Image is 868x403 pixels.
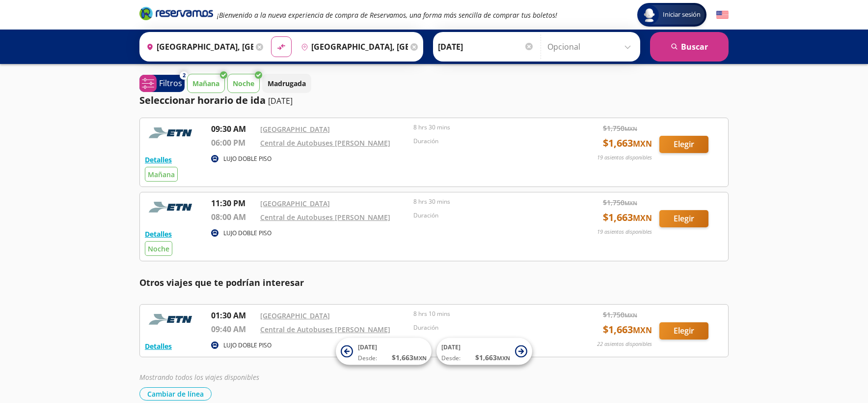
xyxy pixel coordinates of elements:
small: MXN [624,199,637,207]
span: Iniciar sesión [659,10,705,20]
span: $ 1,750 [603,197,637,208]
p: 08:00 AM [211,211,255,223]
button: Elegir [659,210,708,227]
small: MXN [633,213,652,223]
p: LUJO DOBLE PISO [223,341,271,350]
em: Mostrando todos los viajes disponibles [139,372,259,382]
p: Otros viajes que te podrían interesar [139,276,729,289]
span: 2 [183,71,186,80]
span: Desde: [358,354,377,363]
span: Noche [148,244,169,253]
a: [GEOGRAPHIC_DATA] [260,311,330,320]
p: Duración [413,211,562,220]
span: $ 1,663 [475,352,510,363]
button: Detalles [145,341,172,351]
small: MXN [633,325,652,336]
button: Madrugada [262,74,311,93]
button: Elegir [659,322,708,340]
button: [DATE]Desde:$1,663MXN [336,338,432,365]
button: [DATE]Desde:$1,663MXN [436,338,532,365]
img: RESERVAMOS [145,310,199,329]
p: 22 asientos disponibles [597,340,652,348]
p: Noche [233,78,254,89]
p: [DATE] [268,95,293,107]
span: $ 1,663 [392,352,427,363]
input: Buscar Origen [142,34,253,59]
p: Mañana [192,78,219,89]
button: Noche [227,74,260,93]
p: Duración [413,323,562,332]
p: 06:00 PM [211,137,255,149]
span: $ 1,750 [603,123,637,133]
p: 8 hrs 30 mins [413,197,562,206]
small: MXN [497,354,510,362]
small: MXN [633,138,652,149]
span: $ 1,663 [603,322,652,337]
span: $ 1,663 [603,136,652,151]
input: Buscar Destino [297,34,408,59]
a: Brand Logo [139,6,213,24]
a: Central de Autobuses [PERSON_NAME] [260,213,390,222]
span: Mañana [148,170,175,179]
button: English [716,9,729,21]
span: [DATE] [441,343,461,351]
span: $ 1,663 [603,210,652,225]
button: Detalles [145,155,172,165]
input: Opcional [547,34,635,59]
img: RESERVAMOS [145,123,199,143]
button: Mañana [187,74,225,93]
p: 09:40 AM [211,323,255,335]
p: 01:30 AM [211,310,255,321]
input: Elegir Fecha [438,34,534,59]
button: 2Filtros [139,75,185,92]
p: Filtros [159,77,182,89]
a: Central de Autobuses [PERSON_NAME] [260,138,390,148]
p: Duración [413,137,562,146]
p: Madrugada [268,78,306,89]
span: Desde: [441,354,461,363]
em: ¡Bienvenido a la nueva experiencia de compra de Reservamos, una forma más sencilla de comprar tus... [217,10,557,20]
button: Cambiar de línea [139,387,212,401]
a: Central de Autobuses [PERSON_NAME] [260,325,390,334]
p: 8 hrs 30 mins [413,123,562,132]
button: Elegir [659,136,708,153]
small: MXN [624,311,637,319]
p: 19 asientos disponibles [597,154,652,162]
small: MXN [624,125,637,132]
small: MXN [413,354,427,362]
p: LUJO DOBLE PISO [223,229,271,238]
img: RESERVAMOS [145,197,199,217]
p: Seleccionar horario de ida [139,93,266,108]
button: Buscar [650,32,729,62]
button: Detalles [145,229,172,239]
p: LUJO DOBLE PISO [223,155,271,163]
span: $ 1,750 [603,310,637,320]
p: 09:30 AM [211,123,255,135]
i: Brand Logo [139,6,213,21]
p: 19 asientos disponibles [597,228,652,236]
p: 11:30 PM [211,197,255,209]
p: 8 hrs 10 mins [413,310,562,318]
a: [GEOGRAPHIC_DATA] [260,199,330,208]
span: [DATE] [358,343,377,351]
a: [GEOGRAPHIC_DATA] [260,124,330,134]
